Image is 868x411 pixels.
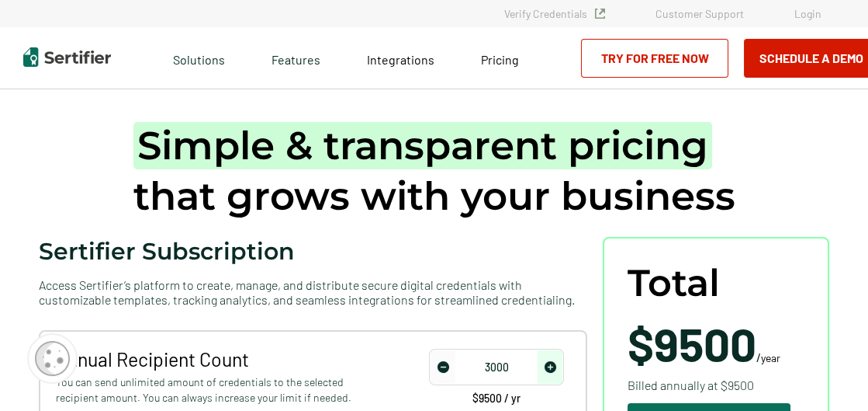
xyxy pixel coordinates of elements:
[538,350,562,384] span: increase number
[39,277,587,307] span: Access Sertifier’s platform to create, manage, and distribute secure digital credentials with cus...
[628,315,756,371] span: $9500
[437,361,449,373] img: Decrease Icon
[271,48,320,68] span: Features
[628,375,754,395] span: Billed annually at $9500
[35,341,70,376] img: Cookie Popup Icon
[545,361,556,373] img: Increase Icon
[367,52,434,67] span: Integrations
[628,320,780,367] span: /
[431,350,455,384] span: decrease number
[23,47,111,67] img: Sertifier | Digital Credentialing Platform
[794,7,821,20] a: Login
[761,351,780,364] span: year
[367,48,434,68] a: Integrations
[655,7,744,20] a: Customer Support
[790,336,868,411] iframe: Chat Widget
[56,347,358,371] span: Annual Recipient Count
[481,48,519,68] a: Pricing
[581,39,728,78] a: Try for Free Now
[173,48,225,68] span: Solutions
[628,262,720,305] span: Total
[133,122,712,169] span: Simple & transparent pricing
[595,9,605,19] img: Verified
[133,120,735,221] h1: that grows with your business
[481,52,519,67] span: Pricing
[472,393,520,404] span: $9500 / yr
[504,7,605,20] a: Verify Credentials
[39,237,295,266] span: Sertifier Subscription
[56,374,358,406] span: You can send unlimited amount of credentials to the selected recipient amount. You can always inc...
